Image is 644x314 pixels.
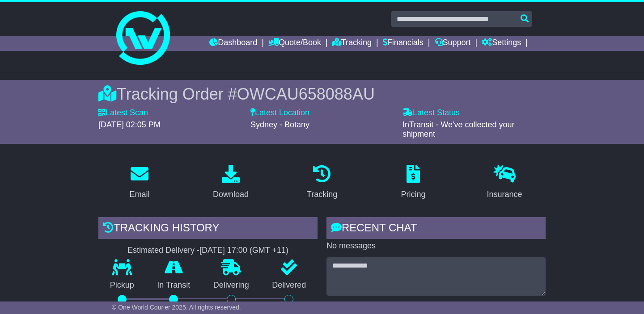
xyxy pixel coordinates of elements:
label: Latest Status [402,108,460,118]
div: RECENT CHAT [326,217,546,241]
span: OWCAU658088AU [237,85,375,103]
p: No messages [326,241,546,251]
a: Insurance [481,162,528,204]
p: Pickup [98,281,146,290]
div: Tracking [307,188,337,201]
p: In Transit [146,281,202,290]
a: Tracking [301,162,343,204]
a: Support [435,36,471,51]
span: [DATE] 02:05 PM [98,120,161,129]
div: Download [213,188,249,201]
div: Tracking history [98,217,318,241]
a: Financials [383,36,424,51]
label: Latest Location [250,108,309,118]
span: Sydney - Botany [250,120,309,129]
a: Dashboard [209,36,257,51]
a: Download [207,162,254,204]
a: Tracking [332,36,372,51]
span: InTransit - We've collected your shipment [402,120,515,139]
p: Delivered [261,281,318,290]
span: © One World Courier 2025. All rights reserved. [112,304,241,311]
div: [DATE] 17:00 (GMT +11) [199,246,288,255]
div: Insurance [487,188,522,201]
div: Pricing [401,188,425,201]
div: Estimated Delivery - [98,246,318,255]
label: Latest Scan [98,108,148,118]
div: Tracking Order # [98,84,546,104]
a: Email [123,162,155,204]
div: Email [129,188,149,201]
p: Delivering [202,281,261,290]
a: Settings [482,36,521,51]
a: Pricing [395,162,431,204]
a: Quote/Book [268,36,321,51]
